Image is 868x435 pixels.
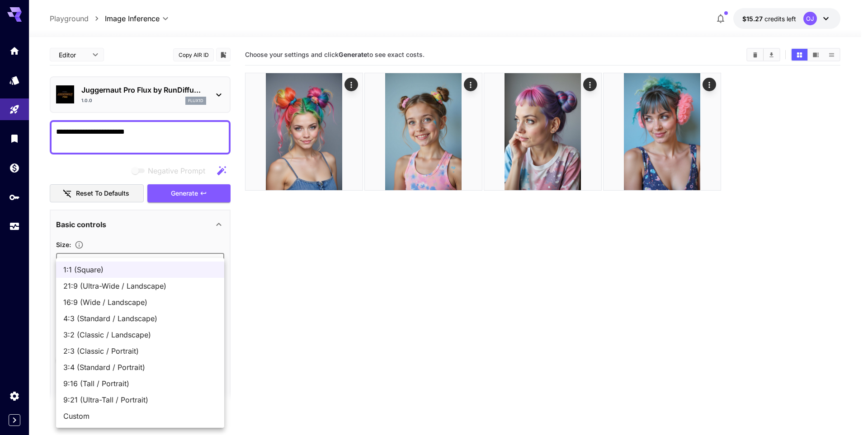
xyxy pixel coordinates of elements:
span: 2:3 (Classic / Portrait) [63,346,217,356]
span: 9:16 (Tall / Portrait) [63,378,217,389]
span: 1:1 (Square) [63,264,217,275]
span: 3:4 (Standard / Portrait) [63,362,217,373]
span: 4:3 (Standard / Landscape) [63,313,217,324]
span: 9:21 (Ultra-Tall / Portrait) [63,394,217,405]
span: 21:9 (Ultra-Wide / Landscape) [63,281,217,291]
span: 3:2 (Classic / Landscape) [63,329,217,340]
span: Custom [63,411,217,421]
span: 16:9 (Wide / Landscape) [63,297,217,308]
